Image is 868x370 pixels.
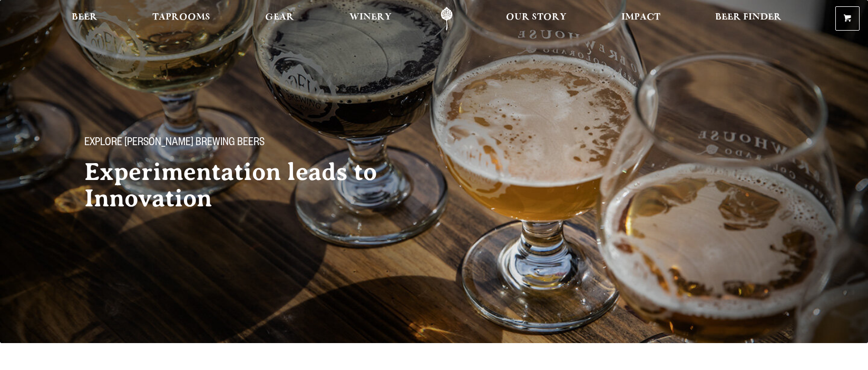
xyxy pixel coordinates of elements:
a: Odell Home [427,7,466,31]
span: Winery [349,13,392,22]
span: Taprooms [152,13,210,22]
a: Beer [65,7,104,31]
span: Explore [PERSON_NAME] Brewing Beers [84,137,265,150]
h2: Experimentation leads to Innovation [84,159,413,212]
a: Impact [615,7,667,31]
a: Taprooms [145,7,217,31]
a: Winery [343,7,398,31]
a: Our Story [499,7,573,31]
span: Our Story [506,13,567,22]
span: Beer [72,13,97,22]
span: Gear [265,13,294,22]
a: Gear [258,7,301,31]
a: Beer Finder [708,7,788,31]
span: Beer Finder [715,13,782,22]
span: Impact [621,13,660,22]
